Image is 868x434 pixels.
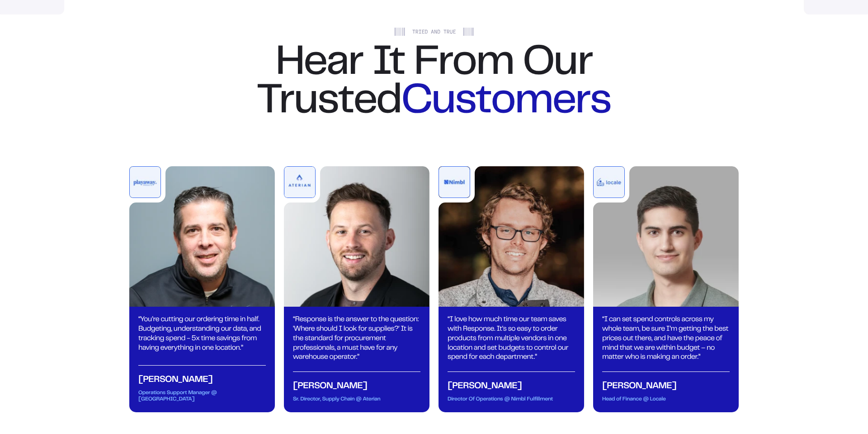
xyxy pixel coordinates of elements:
div: [PERSON_NAME] [602,371,730,392]
img: Aterian logo [284,167,315,198]
div: “ You’re cutting our ordering time in half. Budgeting, understanding our data, and tracking spend... [138,315,266,353]
div: “ I love how much time our team saves with Response. It's so easy to order products from multiple... [448,315,575,362]
div: Operations Support Manager @ [GEOGRAPHIC_DATA] [138,390,266,403]
img: Photo of Sterling Westfall [439,166,584,307]
div: “ Response is the answer to the question: 'Where should I look for supplies?' It is the standard ... [293,315,420,362]
img: Photo of Kaveh Nemati [593,166,739,307]
img: Photo of David Oster [129,166,275,307]
div: Head of Finance @ Locale [602,396,730,403]
img: Photo of Preston Pyle [284,166,429,307]
div: [PERSON_NAME] [448,371,575,392]
img: Nimbl logo [439,167,470,198]
img: locale logo [594,167,624,198]
div: [PERSON_NAME] [138,365,266,386]
div: Tried and True [394,28,474,36]
img: Playaway logo [130,167,160,198]
div: Director Of Operations @ Nimbl Fulfillment [448,396,575,403]
div: Sr. Director, Supply Chain @ Aterian [293,396,420,403]
div: [PERSON_NAME] [293,371,420,392]
div: “ I can set spend controls across my whole team, be sure I’m getting the best prices out there, a... [602,315,730,362]
strong: Customers [401,84,611,121]
div: Hear It From Our Trusted [208,45,660,121]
